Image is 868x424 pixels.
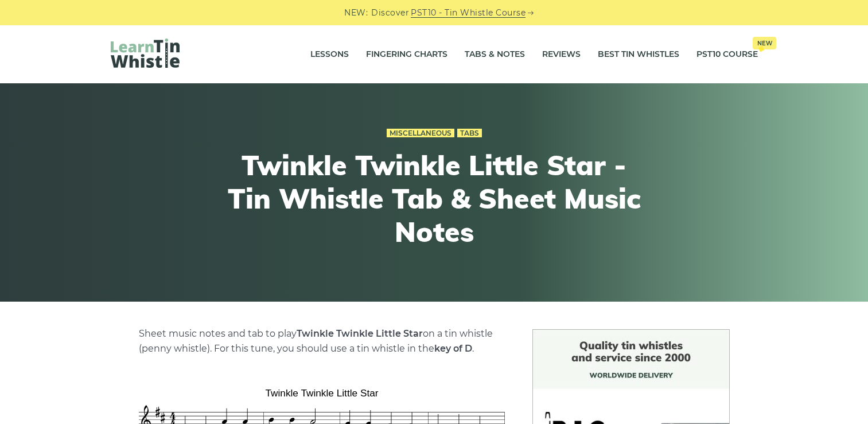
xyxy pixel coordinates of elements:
[696,40,758,69] a: PST10 CourseNew
[297,328,423,339] strong: Twinkle Twinkle Little Star
[457,129,482,138] a: Tabs
[223,149,645,248] h1: Twinkle Twinkle Little Star - Tin Whistle Tab & Sheet Music Notes
[434,343,472,354] strong: key of D
[598,40,679,69] a: Best Tin Whistles
[465,40,525,69] a: Tabs & Notes
[542,40,581,69] a: Reviews
[753,37,776,49] span: New
[310,40,349,69] a: Lessons
[111,38,180,68] img: LearnTinWhistle.com
[366,40,447,69] a: Fingering Charts
[139,326,505,356] p: Sheet music notes and tab to play on a tin whistle (penny whistle). For this tune, you should use...
[387,129,454,138] a: Miscellaneous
